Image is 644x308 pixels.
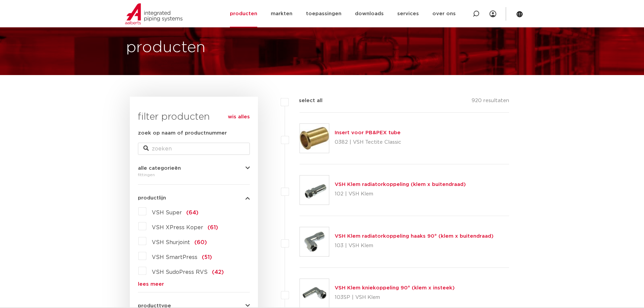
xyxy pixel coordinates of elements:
span: VSH SmartPress [152,255,197,260]
span: VSH Super [152,210,182,215]
span: VSH SudoPress RVS [152,269,208,275]
a: lees meer [138,282,250,287]
img: Thumbnail for VSH Klem kniekoppeling 90° (klem x insteek) [300,279,329,308]
a: VSH Klem radiatorkoppeling (klem x buitendraad) [335,182,466,187]
img: Thumbnail for VSH Klem radiatorkoppeling (klem x buitendraad) [300,175,329,205]
span: productlijn [138,195,166,200]
span: (60) [194,240,207,245]
p: 103SP | VSH Klem [335,292,455,303]
span: VSH XPress Koper [152,225,203,230]
label: select all [289,97,323,105]
span: alle categorieën [138,166,181,171]
p: 920 resultaten [472,97,509,107]
div: fittingen [138,171,250,179]
span: (42) [212,269,224,275]
input: zoeken [138,143,250,155]
button: productlijn [138,195,250,200]
a: VSH Klem kniekoppeling 90° (klem x insteek) [335,285,455,290]
button: alle categorieën [138,166,250,171]
span: (64) [186,210,198,215]
label: zoek op naam of productnummer [138,129,227,137]
img: Thumbnail for Insert voor PB&PEX tube [300,124,329,153]
p: 103 | VSH Klem [335,240,494,251]
span: (61) [208,225,218,230]
h3: filter producten [138,110,250,124]
a: VSH Klem radiatorkoppeling haaks 90° (klem x buitendraad) [335,234,494,239]
p: 102 | VSH Klem [335,189,466,199]
a: wis alles [228,113,250,121]
p: 0382 | VSH Tectite Classic [335,137,401,148]
span: VSH Shurjoint [152,240,190,245]
a: Insert voor PB&PEX tube [335,130,401,135]
img: Thumbnail for VSH Klem radiatorkoppeling haaks 90° (klem x buitendraad) [300,227,329,256]
h1: producten [126,37,206,58]
span: (51) [202,255,212,260]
